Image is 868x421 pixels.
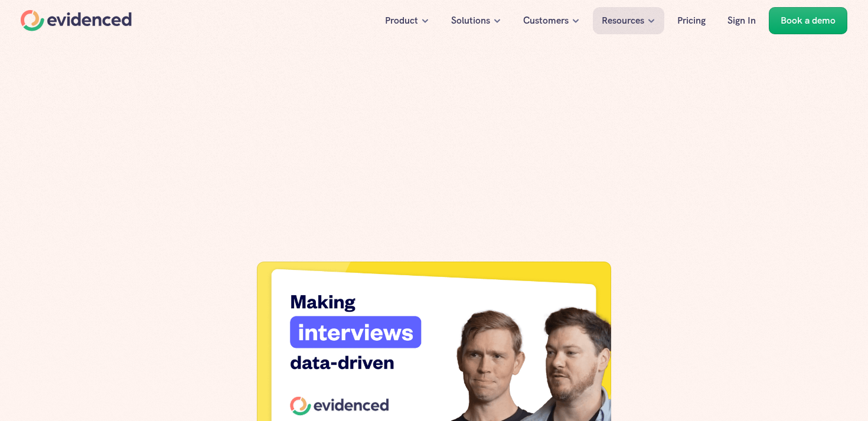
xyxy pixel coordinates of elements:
[781,13,836,28] p: Book a demo
[719,7,765,34] a: Sign In
[451,13,490,28] p: Solutions
[677,13,706,28] p: Pricing
[523,13,569,28] p: Customers
[340,127,528,147] h1: Blog
[375,207,493,235] p: News and articles about our platform, interviewing, and talent best practices, from Evidenced.
[668,7,714,34] a: Pricing
[602,13,644,28] p: Resources
[21,10,132,31] a: Home
[769,7,847,34] a: Book a demo
[727,13,756,28] p: Sign In
[385,13,418,28] p: Product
